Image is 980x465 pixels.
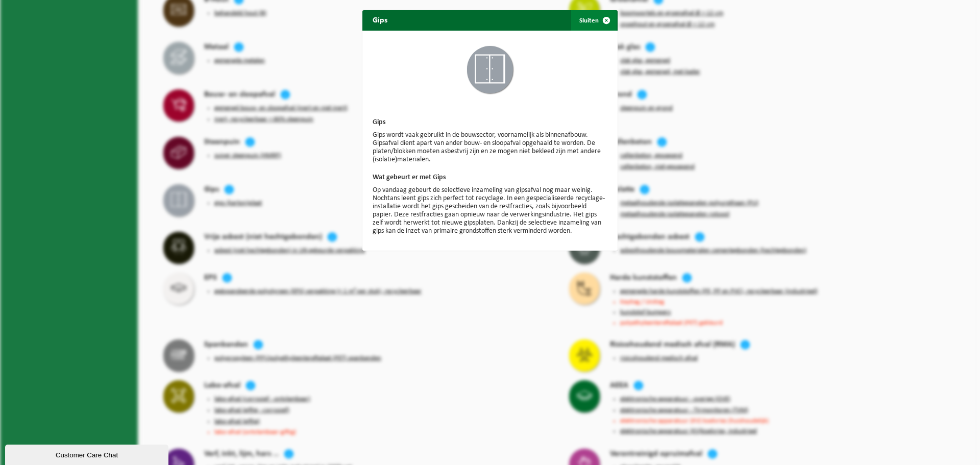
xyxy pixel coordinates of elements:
iframe: chat widget [5,443,170,465]
p: Gips wordt vaak gebruikt in de bouwsector, voornamelijk als binnenafbouw. Gipsafval dient apart v... [373,131,607,164]
h2: Gips [362,10,398,30]
button: Sluiten [571,10,617,31]
h3: Wat gebeurt er met Gips [373,174,607,181]
h3: Gips [373,119,607,126]
p: Op vandaag gebeurt de selectieve inzameling van gipsafval nog maar weinig. Nochtans leent gips zi... [373,186,607,235]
